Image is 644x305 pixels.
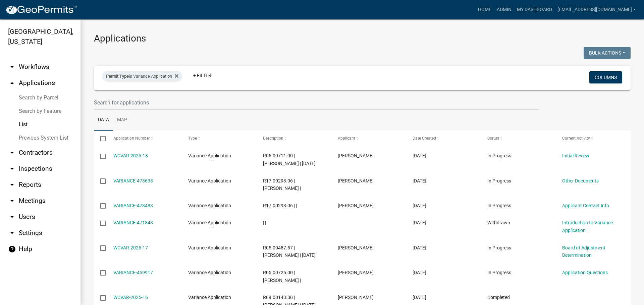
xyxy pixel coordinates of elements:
[514,3,555,16] a: My Dashboard
[413,153,426,158] span: 09/08/2025
[487,153,511,158] span: In Progress
[188,220,231,225] span: Variance Application
[338,245,374,250] span: Matthew Ketchum
[8,63,16,71] i: arrow_drop_down
[113,136,150,141] span: Application Number
[8,213,16,221] i: arrow_drop_down
[555,3,639,16] a: [EMAIL_ADDRESS][DOMAIN_NAME]
[562,270,608,275] a: Application Questions
[113,270,153,275] a: VARIANCE-459917
[263,245,316,258] span: R05.00487.57 |Matthew SKetchum | 08/15/2025
[413,295,426,300] span: 06/16/2025
[263,178,301,191] span: R17.00293.06 |Sanna KRoot |
[487,245,511,250] span: In Progress
[487,295,510,300] span: Completed
[94,131,107,147] datatable-header-cell: Select
[562,220,613,233] a: Introduction to Variance Application
[338,203,374,208] span: Jeff Root
[102,71,182,82] div: is Variance Application
[487,136,499,141] span: Status
[188,270,231,275] span: Variance Application
[331,131,406,147] datatable-header-cell: Applicant
[263,203,297,208] span: R17.00293.06 | |
[188,245,231,250] span: Variance Application
[413,178,426,183] span: 09/04/2025
[487,220,510,225] span: Withdrawn
[413,270,426,275] span: 08/06/2025
[113,203,153,208] a: VARIANCE-473483
[494,3,514,16] a: Admin
[94,96,539,109] input: Search for applications
[188,295,231,300] span: Variance Application
[487,178,511,183] span: In Progress
[584,47,631,59] button: Bulk Actions
[413,203,426,208] span: 09/04/2025
[8,245,16,253] i: help
[94,33,631,44] h3: Applications
[562,203,609,208] a: Applicant Contact Info
[113,153,148,158] a: WCVAR-2025-18
[113,295,148,300] a: WCVAR-2025-16
[107,131,181,147] datatable-header-cell: Application Number
[188,153,231,158] span: Variance Application
[263,153,316,166] span: R05.00711.00 |Joseph Hines | 09/08/2025
[475,3,494,16] a: Home
[338,270,374,275] span: Robert Fleming
[181,131,256,147] datatable-header-cell: Type
[113,245,148,250] a: WCVAR-2025-17
[413,245,426,250] span: 08/12/2025
[562,245,605,258] a: Board of Adjustment Determination
[338,295,374,300] span: Jason Merchlewitz
[188,136,197,141] span: Type
[113,220,153,225] a: VARIANCE-471843
[263,136,283,141] span: Description
[562,153,589,158] a: Initial Review
[556,131,631,147] datatable-header-cell: Current Activity
[188,178,231,183] span: Variance Application
[94,109,113,131] a: Data
[106,74,129,79] span: Permit Type
[487,270,511,275] span: In Progress
[413,220,426,225] span: 09/01/2025
[562,178,599,183] a: Other Documents
[257,131,331,147] datatable-header-cell: Description
[263,220,266,225] span: | |
[413,136,436,141] span: Date Created
[338,178,374,183] span: Sanna Root
[8,149,16,157] i: arrow_drop_down
[338,153,374,158] span: Joseph Hines
[589,71,622,83] button: Columns
[8,165,16,173] i: arrow_drop_down
[562,136,590,141] span: Current Activity
[8,181,16,189] i: arrow_drop_down
[263,270,301,283] span: R05.00725.00 |Tim Duellman |
[188,203,231,208] span: Variance Application
[8,79,16,87] i: arrow_drop_up
[481,131,556,147] datatable-header-cell: Status
[113,178,153,183] a: VARIANCE-473633
[406,131,481,147] datatable-header-cell: Date Created
[8,229,16,237] i: arrow_drop_down
[188,69,217,81] a: + Filter
[338,136,355,141] span: Applicant
[487,203,511,208] span: In Progress
[8,197,16,205] i: arrow_drop_down
[113,109,131,131] a: Map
